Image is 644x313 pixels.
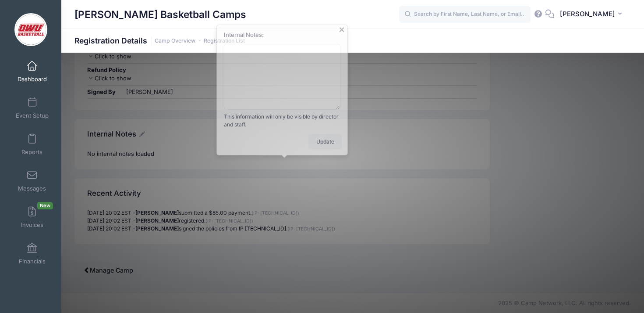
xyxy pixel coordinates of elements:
[204,38,245,44] a: Registration List
[11,56,53,87] a: Dashboard
[11,165,53,196] a: Messages
[21,148,42,156] span: Reports
[399,6,531,23] input: Search by First Name, Last Name, or Email...
[560,9,615,19] span: [PERSON_NAME]
[21,221,43,229] span: Invoices
[155,38,195,44] a: Camp Overview
[224,31,340,41] label: Internal Notes:
[339,28,345,35] div: Close
[16,112,49,119] span: Event Setup
[11,93,53,123] a: Event Setup
[554,4,631,25] button: [PERSON_NAME]
[11,202,53,233] a: InvoicesNew
[14,13,47,46] img: David Vogel Basketball Camps
[74,4,246,25] h1: [PERSON_NAME] Basketball Camps
[224,113,340,129] div: This information will only be visible by director and staff.
[19,258,46,265] span: Financials
[11,129,53,160] a: Reports
[18,185,46,192] span: Messages
[308,134,342,149] button: Update
[11,238,53,269] a: Financials
[37,202,53,209] span: New
[18,76,47,83] span: Dashboard
[74,36,245,45] h1: Registration Details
